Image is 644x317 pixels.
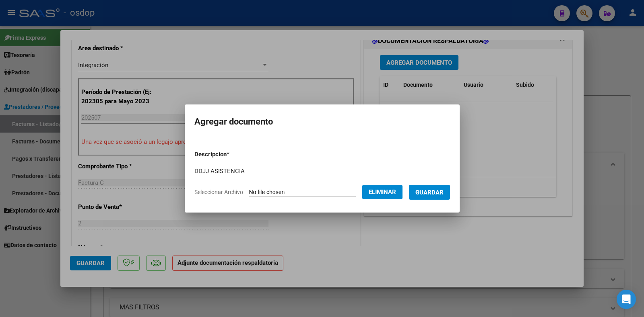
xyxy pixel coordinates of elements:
[409,185,450,200] button: Guardar
[617,290,636,309] div: Open Intercom Messenger
[194,150,271,159] p: Descripcion
[194,114,450,129] h2: Agregar documento
[194,189,243,195] span: Seleccionar Archivo
[362,185,402,199] button: Eliminar
[369,188,396,196] span: Eliminar
[415,189,444,196] span: Guardar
